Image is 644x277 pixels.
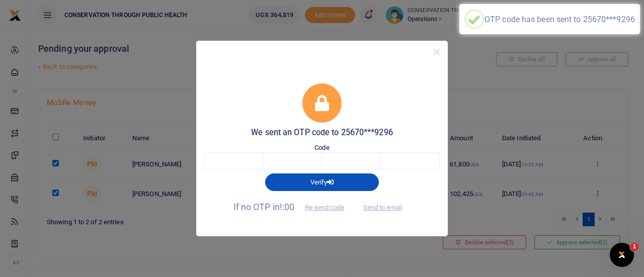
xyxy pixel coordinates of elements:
button: Verify [265,173,379,191]
div: OTP code has been sent to 25670***9296 [485,15,635,24]
span: 1 [630,243,638,251]
span: !:00 [280,202,294,212]
button: Close [429,45,444,59]
iframe: Intercom live chat [610,243,634,267]
h5: We sent an OTP code to 25670***9296 [204,128,440,138]
label: Code [314,143,329,153]
span: If no OTP in [233,202,353,212]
